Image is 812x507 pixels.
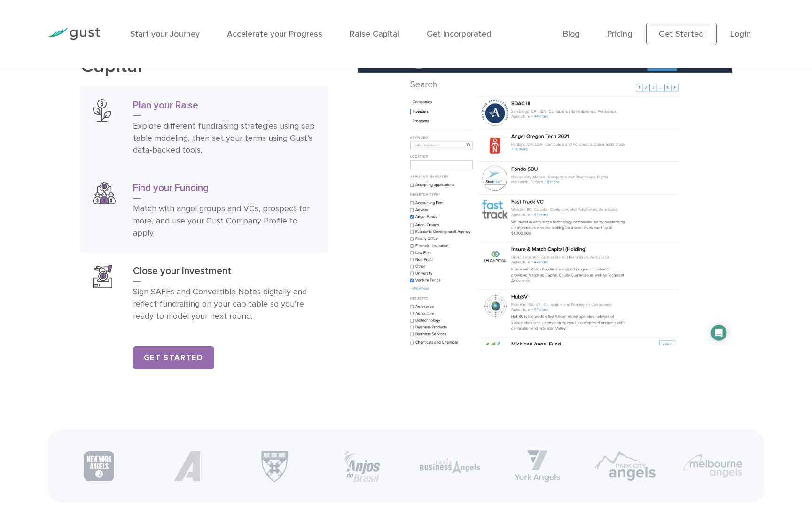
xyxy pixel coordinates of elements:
[350,29,399,39] a: Raise Capital
[730,29,751,39] a: Login
[80,252,328,335] a: Close Your InvestmentClose your InvestmentSign SAFEs and Convertible Notes digitally and reflect ...
[93,99,111,122] img: Plan Your Raise
[133,182,316,199] h3: Find your Funding
[595,450,656,482] img: Park City Angels
[133,265,316,282] h3: Close your Investment
[344,450,381,482] img: Anjos Brasil
[133,346,214,369] a: Get Started
[80,169,328,252] a: Find Your FundingFind your FundingMatch with angel groups and VCs, prospect for more, and use you...
[84,451,114,481] img: New York Angels
[80,86,328,169] a: Plan Your RaisePlan your RaiseExplore different fundraising strategies using cap table modeling, ...
[427,29,492,39] a: Get Incorporated
[80,34,328,77] h2: Capital
[130,29,200,39] a: Start your Journey
[133,203,316,239] p: Match with angel groups and VCs, prospect for more, and use your Gust Company Profile to apply.
[133,286,316,323] p: Sign SAFEs and Convertible Notes digitally and reflect fundraising on your cap table so you’re re...
[172,451,202,481] img: Partner
[133,120,316,157] p: Explore different fundraising strategies using cap table modeling, then set your terms using Gust...
[607,29,632,39] a: Pricing
[93,265,112,288] img: Close Your Investment
[515,450,560,482] img: York Angels
[47,28,100,40] img: Gust Logo
[93,182,116,204] img: Find Your Funding
[258,450,291,482] img: Harvard Business School
[358,58,732,345] img: Find Your Funding
[563,29,580,39] a: Blog
[227,29,322,39] a: Accelerate your Progress
[419,459,480,474] img: Paris Business Angels
[646,23,717,45] a: Get Started
[682,453,743,479] img: Melbourne Angels
[133,99,316,116] h3: Plan your Raise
